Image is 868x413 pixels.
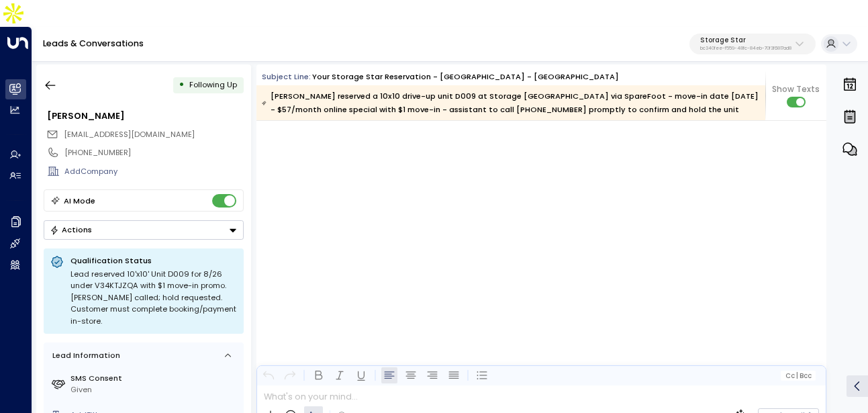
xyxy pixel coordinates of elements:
[179,75,185,95] div: •
[785,372,812,379] span: Cc Bcc
[70,373,239,384] label: SMS Consent
[260,367,277,383] button: Undo
[64,129,195,140] span: rosemichellejones123@gmail.com
[189,79,237,90] span: Following Up
[312,71,619,83] div: Your Storage Star Reservation - [GEOGRAPHIC_DATA] - [GEOGRAPHIC_DATA]
[282,367,298,383] button: Redo
[44,220,244,240] button: Actions
[47,109,243,122] div: [PERSON_NAME]
[64,166,243,177] div: AddCompany
[50,225,92,234] div: Actions
[48,350,120,361] div: Lead Information
[796,372,798,379] span: |
[262,71,311,82] span: Subject Line:
[700,36,791,44] p: Storage Star
[64,129,195,140] span: [EMAIL_ADDRESS][DOMAIN_NAME]
[64,147,243,158] div: [PHONE_NUMBER]
[772,83,820,95] span: Show Texts
[781,371,816,381] button: Cc|Bcc
[44,220,244,240] div: Button group with a nested menu
[64,194,95,208] div: AI Mode
[70,269,237,328] div: Lead reserved 10'x10' Unit D009 for 8/26 under V34KTJZQA with $1 move-in promo. [PERSON_NAME] cal...
[689,34,816,55] button: Storage Starbc340fee-f559-48fc-84eb-70f3f6817ad8
[70,255,237,266] p: Qualification Status
[43,38,144,49] a: Leads & Conversations
[700,46,791,51] p: bc340fee-f559-48fc-84eb-70f3f6817ad8
[262,89,759,116] div: [PERSON_NAME] reserved a 10x10 drive-up unit D009 at Storage [GEOGRAPHIC_DATA] via SpareFoot - mo...
[70,384,239,396] div: Given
